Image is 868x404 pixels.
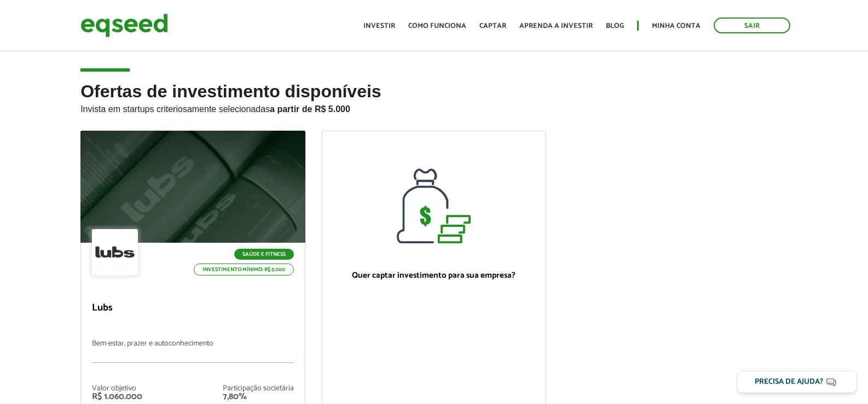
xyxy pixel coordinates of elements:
a: Aprenda a investir [519,22,593,30]
h2: Ofertas de investimento disponíveis [80,82,788,131]
a: Minha conta [652,22,701,30]
p: Investimento mínimo: R$ 5.000 [194,264,294,276]
a: Sair [714,17,790,33]
a: Blog [606,22,624,30]
a: Investir [363,22,395,30]
p: Bem-estar, prazer e autoconhecimento [92,339,294,363]
a: Como funciona [408,22,466,30]
p: Quer captar investimento para sua empresa? [333,271,535,280]
div: 7,80% [223,393,294,401]
p: Invista em startups criteriosamente selecionadas [80,101,788,114]
p: Lubs [92,302,294,314]
p: Saúde e Fitness [234,249,294,260]
a: Captar [479,22,506,30]
div: R$ 1.060.000 [92,393,142,401]
img: EqSeed [80,11,168,40]
div: Participação societária [223,385,294,393]
strong: a partir de R$ 5.000 [270,104,350,114]
div: Valor objetivo [92,385,142,393]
